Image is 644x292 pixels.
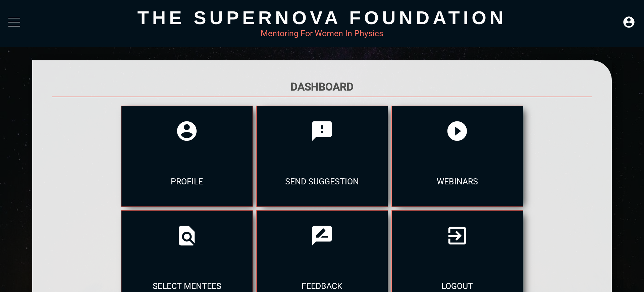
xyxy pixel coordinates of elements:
[257,156,388,207] div: send suggestion
[121,156,253,207] div: profile
[392,156,523,207] div: webinars
[52,80,592,93] h1: Dashboard
[32,7,612,28] div: The Supernova Foundation
[32,28,612,38] div: Mentoring For Women In Physics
